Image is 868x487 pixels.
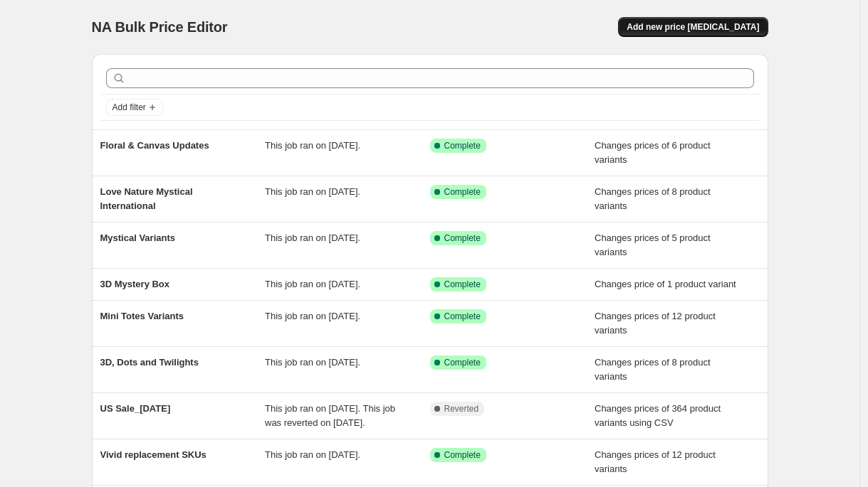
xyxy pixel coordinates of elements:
[113,102,146,113] span: Add filter
[444,186,481,198] span: Complete
[595,186,711,211] span: Changes prices of 8 product variants
[100,357,199,368] span: 3D, Dots and Twilights
[444,140,481,151] span: Complete
[100,140,209,151] span: Floral & Canvas Updates
[265,311,360,321] span: This job ran on [DATE].
[595,140,711,165] span: Changes prices of 6 product variants
[444,449,481,461] span: Complete
[595,232,711,257] span: Changes prices of 5 product variants
[595,449,716,474] span: Changes prices of 12 product variants
[444,279,481,290] span: Complete
[100,279,170,289] span: 3D Mystery Box
[444,232,481,244] span: Complete
[265,357,360,368] span: This job ran on [DATE].
[100,449,206,460] span: Vivid replacement SKUs
[265,186,360,197] span: This job ran on [DATE].
[265,403,395,428] span: This job ran on [DATE]. This job was reverted on [DATE].
[618,17,768,37] button: Add new price [MEDICAL_DATA]
[595,403,721,428] span: Changes prices of 364 product variants using CSV
[265,449,360,460] span: This job ran on [DATE].
[627,21,759,33] span: Add new price [MEDICAL_DATA]
[265,279,360,289] span: This job ran on [DATE].
[100,186,193,211] span: Love Nature Mystical International
[100,403,171,414] span: US Sale_[DATE]
[106,99,163,116] button: Add filter
[100,311,184,321] span: Mini Totes Variants
[444,357,481,368] span: Complete
[265,140,360,151] span: This job ran on [DATE].
[595,311,716,336] span: Changes prices of 12 product variants
[595,279,736,289] span: Changes price of 1 product variant
[100,232,176,243] span: Mystical Variants
[444,403,479,414] span: Reverted
[444,311,481,322] span: Complete
[265,232,360,243] span: This job ran on [DATE].
[595,357,711,382] span: Changes prices of 8 product variants
[92,19,228,35] span: NA Bulk Price Editor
